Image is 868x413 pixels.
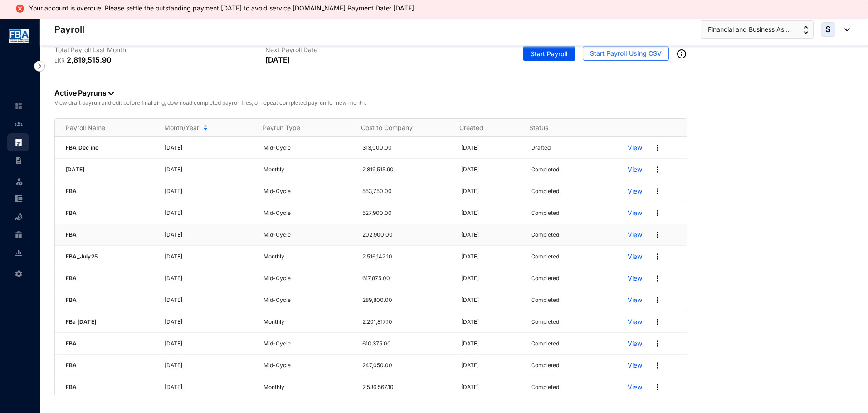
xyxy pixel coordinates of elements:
[263,230,351,239] p: Mid-Cycle
[263,274,351,283] p: Mid-Cycle
[653,317,662,326] img: more.27664ee4a8faa814348e188645a3c1fc.svg
[531,49,568,58] span: Start Payroll
[531,296,559,305] p: Completed
[653,209,662,218] img: more.27664ee4a8faa814348e188645a3c1fc.svg
[66,340,77,347] span: FBA
[67,54,112,65] p: 2,819,515.90
[15,231,23,239] img: gratuity-unselected.a8c340787eea3cf492d7.svg
[628,209,642,218] a: View
[628,143,642,152] a: View
[7,208,29,226] li: Loan
[362,274,450,283] p: 617,875.00
[461,339,520,348] p: [DATE]
[66,166,84,173] span: [DATE]
[7,97,29,115] li: Home
[7,189,29,208] li: Expenses
[263,361,351,370] p: Mid-Cycle
[165,187,253,196] p: [DATE]
[461,165,520,174] p: [DATE]
[7,115,29,133] li: Contacts
[362,296,450,305] p: 289,800.00
[653,252,662,261] img: more.27664ee4a8faa814348e188645a3c1fc.svg
[165,274,253,283] p: [DATE]
[461,361,520,370] p: [DATE]
[165,383,253,392] p: [DATE]
[263,165,351,174] p: Monthly
[461,187,520,196] p: [DATE]
[628,317,642,326] a: View
[531,187,559,196] p: Completed
[263,296,351,305] p: Mid-Cycle
[263,383,351,392] p: Monthly
[263,187,351,196] p: Mid-Cycle
[29,5,420,12] li: Your account is overdue. Please settle the outstanding payment [DATE] to avoid service [DOMAIN_NA...
[531,339,559,348] p: Completed
[15,177,24,186] img: leave-unselected.2934df6273408c3f84d9.svg
[628,230,642,239] p: View
[66,275,77,282] span: FBA
[653,383,662,392] img: more.27664ee4a8faa814348e188645a3c1fc.svg
[628,383,642,392] a: View
[518,119,614,137] th: Status
[461,252,520,261] p: [DATE]
[263,209,351,218] p: Mid-Cycle
[362,252,450,261] p: 2,516,142.10
[628,361,642,370] a: View
[461,274,520,283] p: [DATE]
[628,339,642,348] a: View
[66,144,98,151] span: FBA Dec inc
[54,56,67,65] p: LKR
[362,361,450,370] p: 247,050.00
[9,29,29,43] img: logo
[55,119,153,137] th: Payroll Name
[165,361,253,370] p: [DATE]
[15,213,23,221] img: loan-unselected.d74d20a04637f2d15ab5.svg
[653,143,662,152] img: more.27664ee4a8faa814348e188645a3c1fc.svg
[15,249,23,257] img: report-unselected.e6a6b4230fc7da01f883.svg
[531,361,559,370] p: Completed
[628,296,642,305] a: View
[676,49,687,59] img: info-outined.c2a0bb1115a2853c7f4cb4062ec879bc.svg
[362,143,450,152] p: 313,000.00
[54,23,84,36] p: Payroll
[66,231,77,238] span: FBA
[461,209,520,218] p: [DATE]
[653,296,662,305] img: more.27664ee4a8faa814348e188645a3c1fc.svg
[66,253,98,260] span: FBA_July25
[708,24,790,34] span: Financial and Business As...
[583,46,669,61] button: Start Payroll Using CSV
[252,119,350,137] th: Payrun Type
[531,383,559,392] p: Completed
[165,252,253,261] p: [DATE]
[362,317,450,326] p: 2,201,817.10
[15,138,23,146] img: payroll.289672236c54bbec4828.svg
[531,274,559,283] p: Completed
[804,26,808,34] img: up-down-arrow.74152d26bf9780fbf563ca9c90304185.svg
[165,296,253,305] p: [DATE]
[461,230,520,239] p: [DATE]
[265,54,290,65] p: [DATE]
[531,143,551,152] p: Drafted
[165,339,253,348] p: [DATE]
[362,187,450,196] p: 553,750.00
[54,98,687,107] p: View draft payrun and edit before finalizing, download completed payroll files, or repeat complet...
[531,252,559,261] p: Completed
[590,49,662,58] span: Start Payroll Using CSV
[653,339,662,348] img: more.27664ee4a8faa814348e188645a3c1fc.svg
[350,119,449,137] th: Cost to Company
[628,252,642,261] a: View
[15,3,25,14] img: alert-icon-error.ae2eb8c10aa5e3dc951a89517520af3a.svg
[628,187,642,196] p: View
[628,165,642,174] a: View
[362,165,450,174] p: 2,819,515.90
[7,226,29,244] li: Gratuity
[531,317,559,326] p: Completed
[531,209,559,218] p: Completed
[7,133,29,151] li: Payroll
